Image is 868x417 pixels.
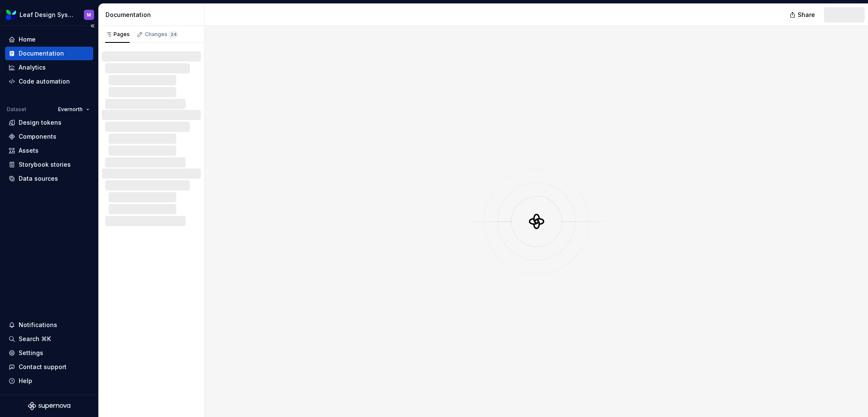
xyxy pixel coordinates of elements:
[19,146,39,155] div: Assets
[19,335,51,343] div: Search ⌘K
[19,118,61,127] div: Design tokens
[5,144,93,157] a: Assets
[87,11,91,18] div: M
[106,11,201,19] div: Documentation
[19,11,74,19] div: Leaf Design System
[19,174,58,183] div: Data sources
[19,363,67,371] div: Contact support
[19,160,71,169] div: Storybook stories
[145,31,178,38] div: Changes
[5,374,93,388] button: Help
[5,346,93,360] a: Settings
[86,20,98,32] button: Collapse sidebar
[19,35,36,44] div: Home
[798,11,815,19] span: Share
[5,360,93,374] button: Contact support
[5,318,93,332] button: Notifications
[5,130,93,143] a: Components
[19,321,57,329] div: Notifications
[19,49,64,58] div: Documentation
[2,6,97,24] button: Leaf Design SystemM
[5,75,93,88] a: Code automation
[19,377,32,385] div: Help
[5,116,93,129] a: Design tokens
[785,7,821,22] button: Share
[19,63,46,72] div: Analytics
[5,158,93,171] a: Storybook stories
[19,349,43,357] div: Settings
[5,33,93,46] a: Home
[169,31,178,38] span: 24
[5,172,93,185] a: Data sources
[19,132,56,141] div: Components
[6,10,16,20] img: 6e787e26-f4c0-4230-8924-624fe4a2d214.png
[5,47,93,60] a: Documentation
[5,332,93,346] button: Search ⌘K
[54,104,93,115] button: Evernorth
[58,106,83,113] span: Evernorth
[7,106,26,113] div: Dataset
[28,402,70,410] svg: Supernova Logo
[5,61,93,74] a: Analytics
[19,77,70,86] div: Code automation
[105,31,130,38] div: Pages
